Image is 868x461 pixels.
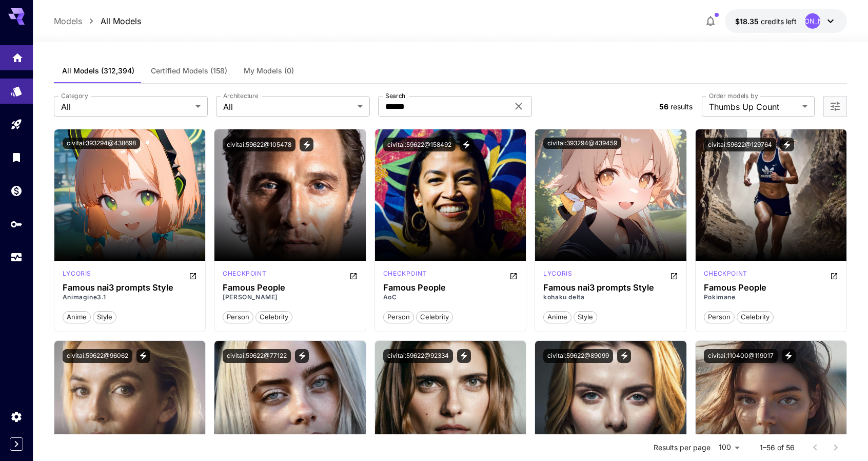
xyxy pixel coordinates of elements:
[383,269,427,281] div: SD 1.5
[223,310,253,323] button: person
[725,9,847,33] button: $18.3511[PERSON_NAME]
[544,312,571,322] span: anime
[62,66,134,75] span: All Models (312,394)
[383,349,453,363] button: civitai:59622@92334
[63,269,91,281] div: SDXL 1.0
[761,17,797,26] span: credits left
[704,310,735,323] button: person
[10,437,23,451] button: Expand sidebar
[63,269,91,278] p: lycoris
[704,349,778,363] button: civitai:110400@119017
[715,440,743,455] div: 100
[543,310,571,323] button: anime
[93,312,116,322] span: style
[151,66,227,75] span: Certified Models (158)
[385,91,405,100] label: Search
[255,310,292,323] button: celebrity
[244,66,294,75] span: My Models (0)
[704,269,747,281] div: SD 1.5
[63,138,140,149] button: civitai:393294@438698
[760,443,795,453] p: 1–56 of 56
[10,218,23,230] div: API Keys
[11,48,24,61] div: Home
[617,349,631,363] button: View trigger words
[383,283,518,293] h3: Famous People
[737,312,773,322] span: celebrity
[709,91,758,100] label: Order models by
[10,151,23,164] div: Library
[63,310,91,323] button: anime
[704,293,839,302] p: Pokimane
[10,118,23,131] div: Playground
[543,138,621,149] button: civitai:393294@439459
[189,269,197,281] button: Open in CivitAI
[543,269,572,281] div: SDXL 1.0
[457,349,471,363] button: View trigger words
[223,349,291,363] button: civitai:59622@77122
[780,138,794,151] button: View trigger words
[63,283,198,293] h3: Famous nai3 prompts Style
[223,283,358,293] h3: Famous People
[543,349,613,363] button: civitai:59622@89099
[10,184,23,197] div: Wallet
[223,101,353,113] span: All
[349,269,358,281] button: Open in CivitAI
[383,310,414,323] button: person
[61,91,88,100] label: Category
[223,312,253,322] span: person
[300,138,313,151] button: View trigger words
[136,349,150,363] button: View trigger words
[737,310,774,323] button: celebrity
[782,349,796,363] button: View trigger words
[735,16,797,27] div: $18.3511
[223,269,266,278] p: checkpoint
[543,293,678,302] p: kohaku delta
[223,91,258,100] label: Architecture
[670,102,693,111] span: results
[574,312,597,322] span: style
[830,269,838,281] button: Open in CivitAI
[704,269,747,278] p: checkpoint
[63,293,198,302] p: Animagine3.1
[704,312,734,322] span: person
[509,269,518,281] button: Open in CivitAI
[416,310,453,323] button: celebrity
[54,15,141,27] nav: breadcrumb
[659,102,668,111] span: 56
[670,269,678,281] button: Open in CivitAI
[10,251,23,264] div: Usage
[460,138,474,151] button: View trigger words
[295,349,309,363] button: View trigger words
[543,283,678,293] h3: Famous nai3 prompts Style
[543,269,572,278] p: lycoris
[54,15,82,27] a: Models
[10,410,23,423] div: Settings
[63,349,132,363] button: civitai:59622@96062
[101,15,141,27] a: All Models
[223,138,295,151] button: civitai:59622@105478
[574,310,597,323] button: style
[93,310,116,323] button: style
[829,100,841,113] button: Open more filters
[223,269,266,281] div: SD 1.5
[654,443,711,453] p: Results per page
[10,85,23,98] div: Models
[704,283,839,293] h3: Famous People
[61,101,191,113] span: All
[704,138,776,151] button: civitai:59622@129764
[384,312,413,322] span: person
[223,293,358,302] p: [PERSON_NAME]
[383,293,518,302] p: AoC
[383,269,427,278] p: checkpoint
[256,312,292,322] span: celebrity
[805,13,820,29] div: [PERSON_NAME]
[417,312,452,322] span: celebrity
